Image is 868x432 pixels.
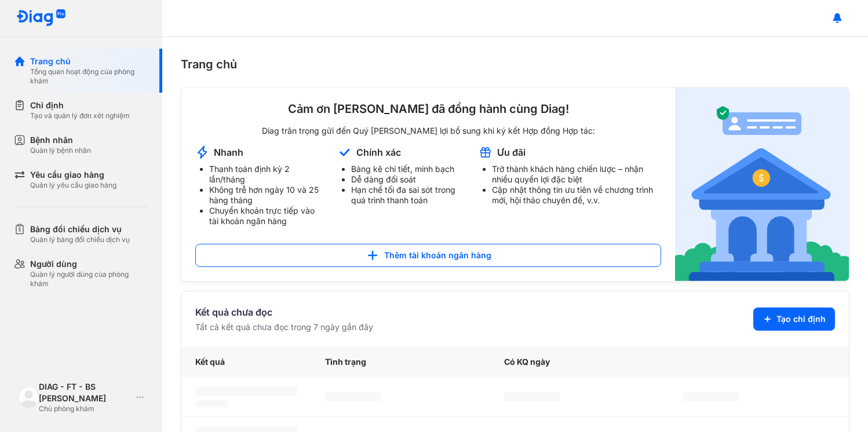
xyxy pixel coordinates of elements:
[195,305,373,319] div: Kết quả chưa đọc
[209,185,323,206] li: Không trễ hơn ngày 10 và 25 hàng tháng
[16,9,66,27] img: logo
[209,164,323,185] li: Thanh toán định kỳ 2 lần/tháng
[181,56,849,73] div: Trang chủ
[195,400,228,407] span: ‌
[30,111,130,120] div: Tạo và quản lý đơn xét nghiệm
[30,67,148,86] div: Tổng quan hoạt động của phòng khám
[30,134,91,146] div: Bệnh nhân
[30,56,148,67] div: Trang chủ
[30,169,116,181] div: Yêu cầu giao hàng
[195,244,661,267] button: Thêm tài khoản ngân hàng
[351,164,464,174] li: Bảng kê chi tiết, minh bạch
[214,146,243,159] div: Nhanh
[30,258,148,270] div: Người dùng
[19,387,39,407] img: logo
[209,206,323,226] li: Chuyển khoản trực tiếp vào tài khoản ngân hàng
[492,185,661,206] li: Cập nhật thông tin ưu tiên về chương trình mới, hội thảo chuyên đề, v.v.
[30,235,130,244] div: Quản lý bảng đối chiếu dịch vụ
[195,145,209,159] img: account-announcement
[497,146,526,159] div: Ưu đãi
[195,386,297,396] span: ‌
[492,164,661,185] li: Trở thành khách hàng chiến lược – nhận nhiều quyền lợi đặc biệt
[351,174,464,185] li: Dễ dàng đối soát
[504,392,560,401] span: ‌
[325,392,381,401] span: ‌
[356,146,401,159] div: Chính xác
[351,185,464,206] li: Hạn chế tối đa sai sót trong quá trình thanh toán
[195,126,661,136] div: Diag trân trọng gửi đến Quý [PERSON_NAME] lợi bổ sung khi ký kết Hợp đồng Hợp tác:
[675,87,849,281] img: account-announcement
[30,270,148,288] div: Quản lý người dùng của phòng khám
[195,101,661,116] div: Cảm ơn [PERSON_NAME] đã đồng hành cùng Diag!
[490,347,669,377] div: Có KQ ngày
[195,321,373,333] div: Tất cả kết quả chưa đọc trong 7 ngày gần đây
[683,392,739,401] span: ‌
[337,145,352,159] img: account-announcement
[30,224,130,235] div: Bảng đối chiếu dịch vụ
[753,307,835,331] button: Tạo chỉ định
[30,146,91,155] div: Quản lý bệnh nhân
[181,347,311,377] div: Kết quả
[39,381,132,404] div: DIAG - FT - BS [PERSON_NAME]
[311,347,490,377] div: Tình trạng
[30,100,130,111] div: Chỉ định
[776,313,826,325] span: Tạo chỉ định
[478,145,493,159] img: account-announcement
[30,181,116,190] div: Quản lý yêu cầu giao hàng
[39,404,132,413] div: Chủ phòng khám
